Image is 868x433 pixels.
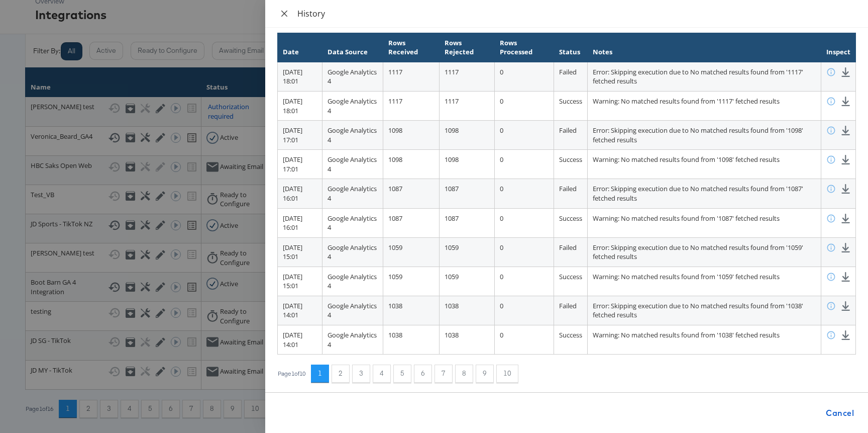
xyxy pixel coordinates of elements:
button: 7 [435,365,453,383]
span: Success [559,97,582,106]
td: 0 [495,208,554,237]
td: 0 [495,267,554,296]
td: 0 [495,150,554,179]
td: 1038 [383,296,440,325]
th: Rows Rejected [439,33,495,62]
td: 1059 [439,237,495,267]
span: Success [559,214,582,223]
td: [DATE] 14:01 [278,325,322,355]
td: 0 [495,325,554,355]
span: Failed [559,243,577,252]
span: Success [559,155,582,164]
td: 1059 [383,237,440,267]
span: Google Analytics 4 [328,243,377,262]
span: Failed [559,67,577,76]
th: Rows Processed [495,33,554,62]
td: [DATE] 17:01 [278,121,322,150]
th: Date [278,33,322,62]
td: 0 [495,237,554,267]
td: 0 [495,62,554,91]
span: Success [559,330,582,339]
th: Notes [587,33,821,62]
td: 0 [495,296,554,325]
td: 0 [495,92,554,121]
td: [DATE] 14:01 [278,296,322,325]
td: 1098 [383,150,440,179]
td: 1098 [439,121,495,150]
button: 2 [332,365,350,383]
td: 1117 [439,92,495,121]
span: Failed [559,126,577,135]
span: Google Analytics 4 [328,184,377,203]
button: 10 [496,365,518,383]
span: Error: Skipping execution due to No matched results found from '1038' fetched results [593,301,803,320]
span: Failed [559,301,577,310]
span: Error: Skipping execution due to No matched results found from '1117' fetched results [593,67,803,86]
td: 0 [495,121,554,150]
td: 0 [495,179,554,208]
td: [DATE] 18:01 [278,92,322,121]
span: Error: Skipping execution due to No matched results found from '1059' fetched results [593,243,803,262]
span: Warning: No matched results found from '1038' fetched results [593,330,780,339]
span: Cancel [826,406,854,420]
span: Google Analytics 4 [328,126,377,144]
td: 1087 [439,208,495,237]
button: Close [277,9,291,19]
span: Google Analytics 4 [328,272,377,291]
button: 1 [311,365,329,383]
th: Data Source [322,33,383,62]
td: 1087 [383,179,440,208]
button: 8 [455,365,473,383]
span: Warning: No matched results found from '1087' fetched results [593,214,780,223]
td: 1087 [439,179,495,208]
td: 1059 [383,267,440,296]
span: Google Analytics 4 [328,214,377,232]
td: 1087 [383,208,440,237]
button: 5 [393,365,411,383]
div: Page 1 of 10 [277,370,306,377]
span: Google Analytics 4 [328,330,377,349]
button: 4 [373,365,391,383]
button: 6 [414,365,432,383]
td: 1059 [439,267,495,296]
th: Rows Received [383,33,440,62]
td: 1038 [383,325,440,355]
span: Google Analytics 4 [328,155,377,174]
span: close [280,10,288,18]
span: Warning: No matched results found from '1098' fetched results [593,155,780,164]
th: Inspect [821,33,855,62]
span: Google Analytics 4 [328,301,377,320]
td: [DATE] 16:01 [278,179,322,208]
button: 3 [352,365,370,383]
td: 1117 [383,92,440,121]
span: Google Analytics 4 [328,97,377,115]
span: Failed [559,184,577,193]
td: 1038 [439,325,495,355]
button: Cancel [822,403,858,423]
td: [DATE] 17:01 [278,150,322,179]
button: 9 [476,365,494,383]
td: [DATE] 15:01 [278,267,322,296]
span: Error: Skipping execution due to No matched results found from '1087' fetched results [593,184,803,203]
td: [DATE] 18:01 [278,62,322,91]
span: Success [559,272,582,281]
div: History [297,8,856,19]
span: Warning: No matched results found from '1059' fetched results [593,272,780,281]
td: 1098 [383,121,440,150]
span: Google Analytics 4 [328,67,377,86]
td: [DATE] 16:01 [278,208,322,237]
th: Status [554,33,587,62]
td: 1098 [439,150,495,179]
td: 1117 [383,62,440,91]
td: [DATE] 15:01 [278,237,322,267]
span: Error: Skipping execution due to No matched results found from '1098' fetched results [593,126,803,144]
span: Warning: No matched results found from '1117' fetched results [593,97,780,106]
td: 1038 [439,296,495,325]
td: 1117 [439,62,495,91]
